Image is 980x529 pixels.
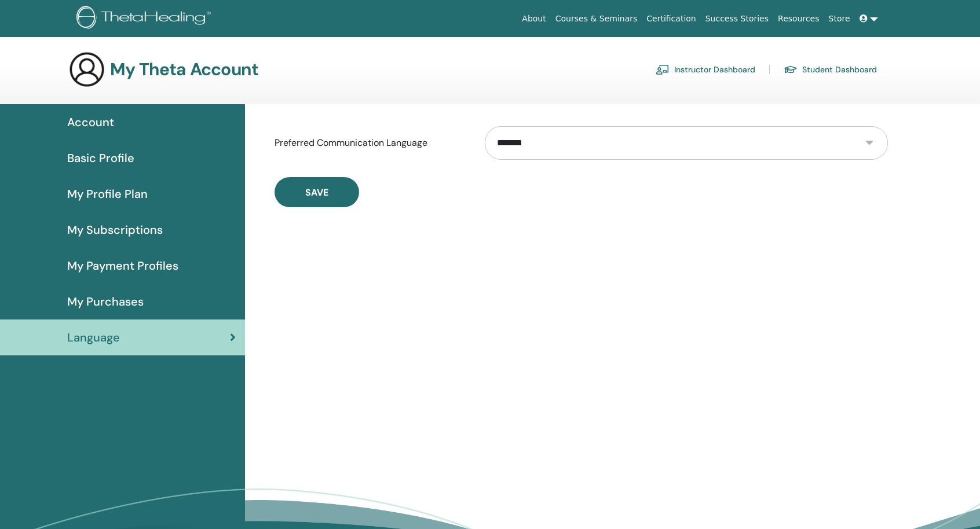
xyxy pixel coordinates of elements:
[67,221,163,238] span: My Subscriptions
[76,6,215,32] img: logo.png
[656,64,670,75] img: chalkboard-teacher.svg
[67,329,120,346] span: Language
[784,60,877,79] a: Student Dashboard
[701,8,773,30] a: Success Stories
[773,8,824,30] a: Resources
[67,113,114,131] span: Account
[656,60,755,79] a: Instructor Dashboard
[266,132,476,154] label: Preferred Communication Language
[110,59,258,80] h3: My Theta Account
[784,65,798,75] img: graduation-cap.svg
[517,8,550,30] a: About
[305,186,328,199] span: Save
[642,8,700,30] a: Certification
[67,257,178,274] span: My Payment Profiles
[824,8,855,30] a: Store
[68,51,105,88] img: generic-user-icon.jpg
[67,149,134,167] span: Basic Profile
[67,293,144,310] span: My Purchases
[67,185,148,203] span: My Profile Plan
[275,177,359,207] button: Save
[551,8,642,30] a: Courses & Seminars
